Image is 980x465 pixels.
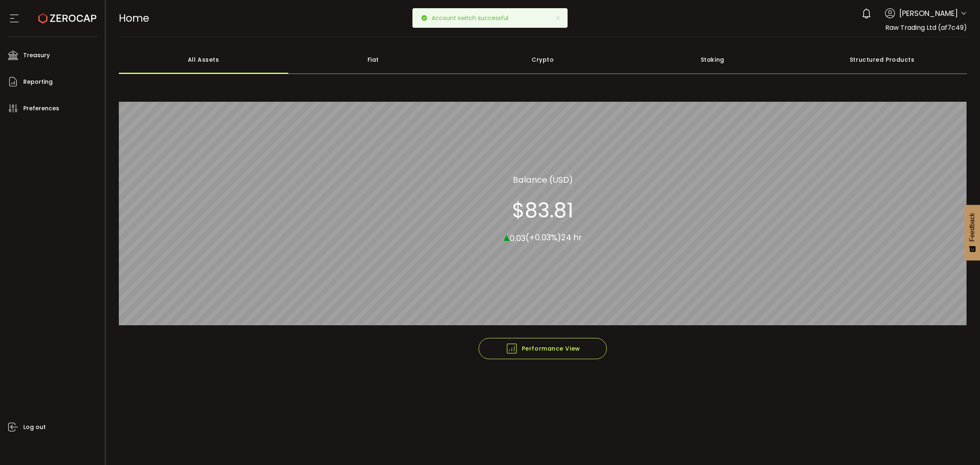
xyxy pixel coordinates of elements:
[479,338,607,359] button: Performance View
[23,421,46,433] span: Log out
[458,45,628,74] div: Crypto
[23,76,53,88] span: Reporting
[885,23,967,32] span: Raw Trading Ltd (af7c49)
[432,15,515,21] p: Account switch successful
[939,426,980,465] iframe: Chat Widget
[506,342,580,355] span: Performance View
[797,45,967,74] div: Structured Products
[119,45,289,74] div: All Assets
[23,103,59,114] span: Preferences
[23,49,50,61] span: Treasury
[899,8,958,19] span: [PERSON_NAME]
[119,11,149,25] span: Home
[969,213,976,241] span: Feedback
[288,45,458,74] div: Fiat
[628,45,797,74] div: Staking
[964,205,980,260] button: Feedback - Show survey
